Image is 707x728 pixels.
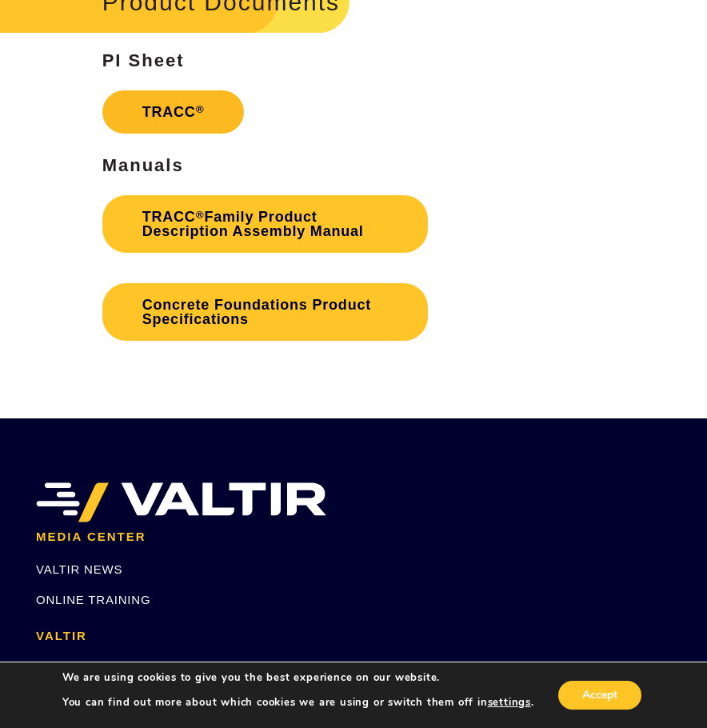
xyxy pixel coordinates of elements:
a: ONLINE TRAINING [36,593,150,606]
a: TRACC® [102,90,245,134]
button: Accept [558,681,641,710]
strong: PI Sheet [102,50,185,70]
sup: ® [196,103,205,115]
h2: VALTIR [36,630,671,643]
img: VALTIR [36,482,326,522]
button: settings [488,695,531,710]
a: TRACC®Family Product Description Assembly Manual [102,195,429,253]
strong: Manuals [102,155,184,175]
sup: ® [196,209,205,221]
a: VALTIR NEWS [36,562,122,576]
h2: MEDIA CENTER [36,530,671,544]
p: You can find out more about which cookies we are using or switch them off in . [62,695,534,710]
a: Concrete Foundations Product Specifications [102,283,429,341]
p: We are using cookies to give you the best experience on our website. [62,670,534,685]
